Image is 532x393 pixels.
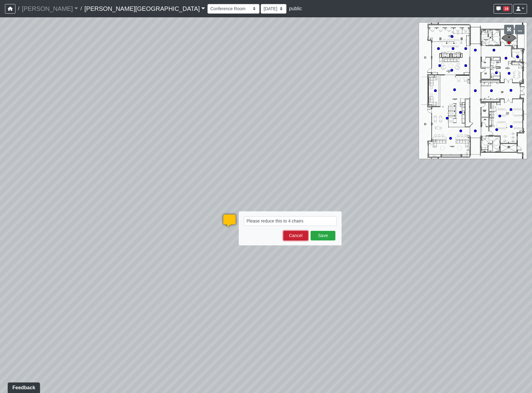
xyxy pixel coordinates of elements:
[311,231,335,240] button: Save
[15,2,22,15] span: /
[5,381,41,393] iframe: Ybug feedback widget
[78,2,84,15] span: /
[289,6,302,11] span: public
[494,4,512,14] button: 19
[84,2,205,15] a: [PERSON_NAME][GEOGRAPHIC_DATA]
[283,231,308,240] button: Cancel
[503,6,509,11] span: 19
[22,2,78,15] a: [PERSON_NAME]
